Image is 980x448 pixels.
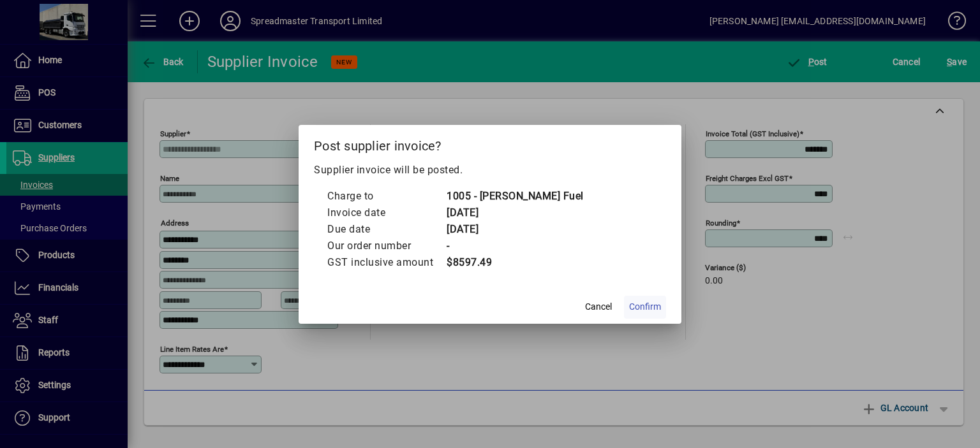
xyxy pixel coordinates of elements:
td: $8597.49 [446,254,584,271]
span: Cancel [585,300,612,314]
td: [DATE] [446,205,584,221]
button: Confirm [624,296,666,319]
td: [DATE] [446,221,584,238]
span: Confirm [629,300,661,314]
td: Charge to [327,188,446,205]
button: Cancel [578,296,619,319]
td: 1005 - [PERSON_NAME] Fuel [446,188,584,205]
td: Invoice date [327,205,446,221]
h2: Post supplier invoice? [299,125,681,162]
td: GST inclusive amount [327,254,446,271]
td: Our order number [327,238,446,254]
p: Supplier invoice will be posted. [314,163,666,178]
td: Due date [327,221,446,238]
td: - [446,238,584,254]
